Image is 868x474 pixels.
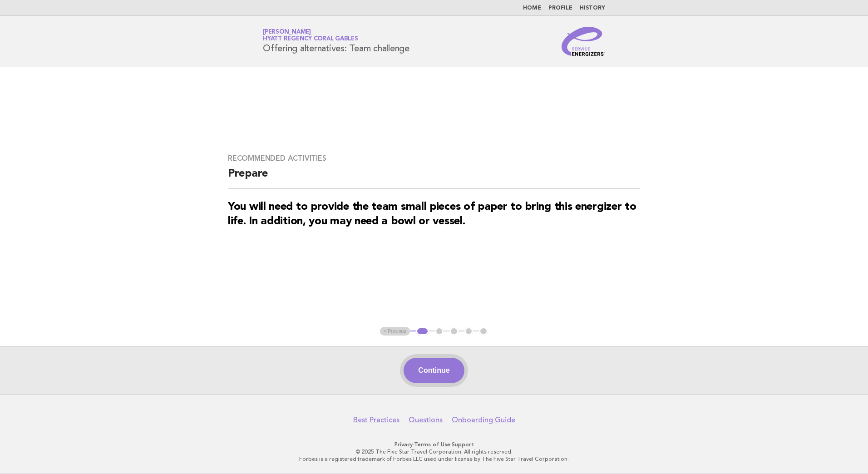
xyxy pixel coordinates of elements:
img: Service Energizers [562,27,605,56]
h2: Prepare [228,167,640,189]
button: 1 [416,327,429,336]
a: Terms of Use [414,441,450,448]
a: [PERSON_NAME]Hyatt Regency Coral Gables [263,29,358,42]
a: Best Practices [353,415,399,425]
a: Profile [548,5,572,11]
p: · · [156,441,712,448]
button: Continue [404,358,464,383]
a: Questions [409,415,443,425]
a: Privacy [395,441,413,448]
strong: You will need to provide the team small pieces of paper to bring this energizer to life. In addit... [228,202,636,227]
p: © 2025 The Five Star Travel Corporation. All rights reserved. [156,448,712,455]
a: Home [523,5,541,11]
span: Hyatt Regency Coral Gables [263,36,358,42]
a: Support [452,441,474,448]
h3: Recommended activities [228,154,640,163]
h1: Offering alternatives: Team challenge [263,30,409,53]
p: Forbes is a registered trademark of Forbes LLC used under license by The Five Star Travel Corpora... [156,455,712,463]
a: History [580,5,605,11]
a: Onboarding Guide [452,415,515,425]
